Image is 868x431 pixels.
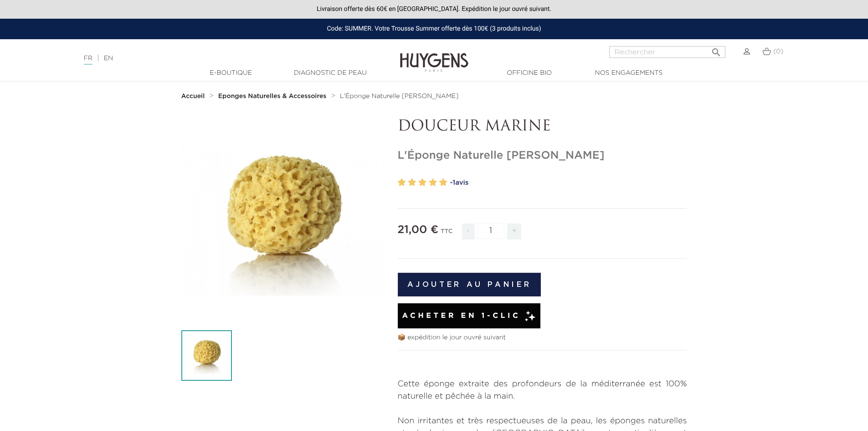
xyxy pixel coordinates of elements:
p: DOUCEUR MARINE [398,118,687,135]
span: 1 [452,179,455,186]
span: Cette éponge extraite des profondeurs de la méditerranée est 100% naturelle et pêchée à la main. [398,380,687,400]
div: TTC [441,222,452,246]
label: 2 [408,176,416,189]
a: L'Éponge Naturelle [PERSON_NAME] [340,93,459,100]
a: E-Boutique [185,68,277,78]
img: Huygens [400,38,468,73]
a: EN [104,55,113,62]
button:  [708,43,724,56]
a: Accueil [181,93,207,100]
div: | [79,53,355,64]
span: + [507,223,522,239]
input: Rechercher [609,46,725,58]
a: Eponges Naturelles & Accessoires [218,93,329,100]
input: Quantité [477,223,504,239]
button: Ajouter au panier [398,273,541,296]
a: Nos engagements [583,68,674,78]
label: 1 [398,176,406,189]
span: 21,00 € [398,224,438,235]
label: 3 [418,176,426,189]
a: Officine Bio [484,68,575,78]
a: Diagnostic de peau [285,68,376,78]
label: 5 [439,176,447,189]
img: L'ÉPONGE NATURELLE CLAIRE [181,330,232,381]
p: 📦 expédition le jour ouvré suivant [398,333,687,343]
h1: L'Éponge Naturelle [PERSON_NAME] [398,149,687,162]
strong: Eponges Naturelles & Accessoires [218,93,327,99]
span: L'Éponge Naturelle [PERSON_NAME] [340,93,459,99]
a: -1avis [450,176,687,190]
label: 4 [429,176,437,189]
span: - [462,223,475,239]
i:  [711,44,722,55]
strong: Accueil [181,93,205,99]
span: (0) [773,48,783,55]
a: FR [84,55,92,65]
